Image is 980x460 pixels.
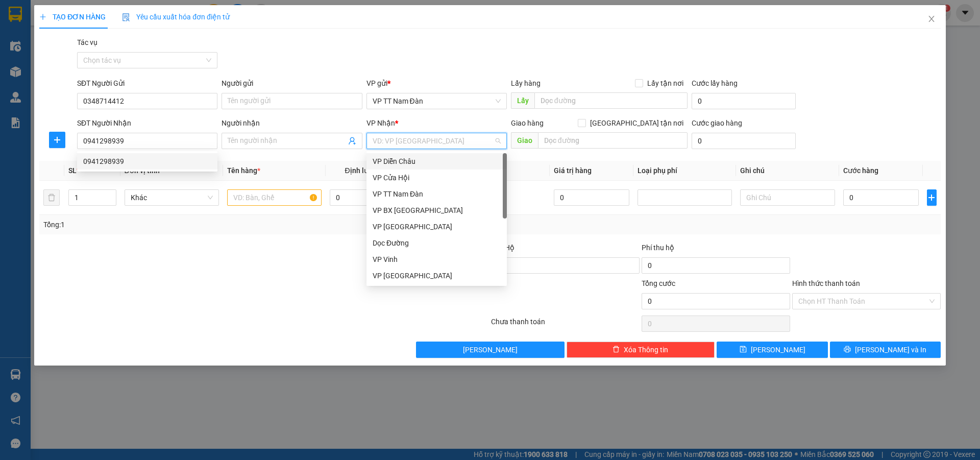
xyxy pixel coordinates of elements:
div: VP TT Nam Đàn [366,186,507,202]
div: VP TT Nam Đàn [373,188,501,200]
div: VP Diễn Châu [366,153,507,170]
span: user-add [348,137,356,145]
div: VP BX Quảng Ngãi [366,202,507,219]
span: Giao hàng [511,119,544,127]
input: Dọc đường [538,132,688,149]
span: Thu Hộ [491,244,514,252]
div: VP gửi [366,78,507,89]
div: VP [GEOGRAPHIC_DATA] [373,270,501,281]
span: [PERSON_NAME] và In [855,344,926,355]
div: Chưa thanh toán [490,316,641,334]
button: save[PERSON_NAME] [717,342,827,358]
span: VP Nhận [366,119,395,127]
div: VP Cửa Hội [373,172,501,183]
div: Dọc Đường [373,237,501,249]
span: Tổng cước [642,279,675,287]
input: VD: Bàn, Ghế [227,189,322,206]
span: Xóa Thông tin [624,344,668,355]
span: Yêu cầu xuất hóa đơn điện tử [122,13,230,21]
label: Cước giao hàng [692,119,742,127]
div: VP Diễn Châu [373,156,501,167]
span: TẠO ĐƠN HÀNG [39,13,106,21]
th: Loại phụ phí [633,161,736,181]
span: Tên hàng [227,166,260,175]
span: [GEOGRAPHIC_DATA] tận nơi [586,117,688,129]
span: Giá trị hàng [554,166,592,175]
div: VP Vinh [366,251,507,268]
button: delete [43,189,60,206]
th: Ghi chú [736,161,839,181]
input: Cước giao hàng [692,133,796,149]
div: SĐT Người Nhận [77,117,217,129]
span: Giao [511,132,538,149]
div: VP BX [GEOGRAPHIC_DATA] [373,205,501,216]
button: plus [927,189,937,206]
input: Ghi Chú [740,189,835,206]
input: 0 [554,189,630,206]
span: Lấy [511,92,534,109]
div: VP Vinh [373,254,501,265]
div: Phí thu hộ [642,242,790,257]
span: Lấy tận nơi [643,78,688,89]
div: Người nhận [222,117,362,129]
div: SĐT Người Gửi [77,78,217,89]
span: plus [39,13,46,20]
span: printer [844,346,851,354]
label: Hình thức thanh toán [792,279,860,287]
span: Lấy hàng [511,79,541,87]
span: Khác [131,190,213,205]
span: save [740,346,747,354]
button: [PERSON_NAME] [416,342,565,358]
span: delete [612,346,620,354]
button: Close [917,5,946,34]
button: printer[PERSON_NAME] và In [830,342,941,358]
button: plus [49,132,65,148]
div: VP [GEOGRAPHIC_DATA] [373,221,501,232]
span: [PERSON_NAME] [751,344,805,355]
div: Người gửi [222,78,362,89]
div: 0941298939 [77,153,217,170]
img: icon [122,13,130,21]
button: deleteXóa Thông tin [567,342,715,358]
span: close [927,15,936,23]
div: VP Đà Nẵng [366,268,507,284]
div: Dọc Đường [366,235,507,251]
div: VP Cầu Yên Xuân [366,219,507,235]
label: Cước lấy hàng [692,79,738,87]
span: Định lượng [345,166,381,175]
input: Dọc đường [534,92,688,109]
label: Tác vụ [77,38,97,46]
div: VP Cửa Hội [366,170,507,186]
span: [PERSON_NAME] [463,344,518,355]
span: plus [50,136,65,144]
input: Cước lấy hàng [692,93,796,109]
span: SL [68,166,77,175]
div: 0941298939 [83,156,211,167]
div: Tổng: 1 [43,219,378,230]
span: plus [927,193,936,202]
span: VP TT Nam Đàn [373,93,501,109]
span: Cước hàng [843,166,878,175]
